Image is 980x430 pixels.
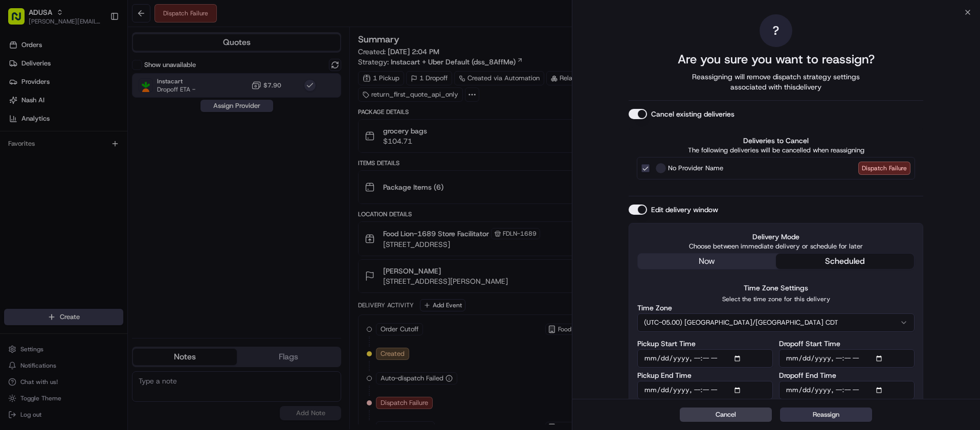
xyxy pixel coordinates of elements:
a: Powered byPylon [72,173,124,181]
a: 💻API Documentation [82,144,168,163]
label: Dropoff Start Time [779,340,840,347]
label: Time Zone [637,304,672,311]
span: Reassigning will remove dispatch strategy settings associated with this delivery [678,72,874,92]
div: 💻 [86,149,95,157]
span: Knowledge Base [20,148,78,159]
label: Cancel existing deliveries [651,109,734,119]
p: Choose between immediate delivery or schedule for later [637,242,915,251]
img: 1736555255976-a54dd68f-1ca7-489b-9aae-adbdc363a1c4 [10,98,29,116]
span: Pylon [102,173,124,181]
label: Delivery Mode [637,232,915,242]
span: API Documentation [97,148,164,159]
span: No Provider Name [668,163,723,173]
p: Select the time zone for this delivery [637,295,915,303]
label: Pickup Start Time [637,340,696,347]
button: scheduled [776,254,914,269]
label: Deliveries to Cancel [637,135,915,146]
button: Start new chat [174,101,186,113]
h2: Are you sure you want to reassign? [678,51,875,67]
div: We're available if you need us! [35,108,129,116]
div: Start new chat [35,98,168,108]
button: Reassign [780,408,872,422]
img: Nash [10,10,31,31]
div: ? [760,14,792,47]
p: Welcome 👋 [10,41,186,57]
label: Pickup End Time [637,372,692,379]
a: 📗Knowledge Base [6,144,82,163]
button: now [638,254,776,269]
div: 📗 [10,149,18,157]
label: Dropoff End Time [779,372,836,379]
label: Edit delivery window [651,205,718,215]
input: Clear [27,66,169,77]
button: Cancel [680,408,772,422]
p: The following deliveries will be cancelled when reassigning [637,146,915,155]
label: Time Zone Settings [744,283,808,292]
